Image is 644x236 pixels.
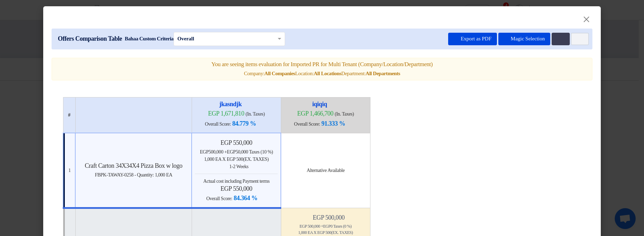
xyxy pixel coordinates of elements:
[208,110,244,117] span: egp 1,671,810
[204,157,214,162] span: 1,000
[95,172,172,178] span: FBPK-TAWAY-0258 - Quantity: 1,000 EA
[246,111,265,117] span: (In. Taxes)
[323,224,330,229] span: egp
[299,224,307,229] span: egp
[63,97,75,133] th: #
[203,179,269,184] span: Actual cost including Payment terms
[195,185,278,192] h4: egp 550,000
[264,71,295,76] b: All Companies
[215,157,221,162] span: EA
[195,139,278,147] h4: egp 550,000
[298,230,307,235] span: 1,000
[314,71,341,76] b: All Locations
[284,167,367,174] div: Alternative Available
[78,162,189,170] h4: Craft Carton 34X34X4 Pizza Box w logo
[284,214,367,221] h4: egp 500,000
[321,120,345,127] span: 91.333 %
[582,11,590,27] span: ×
[234,195,258,202] span: 84.364 %
[291,100,360,108] h4: iqiqiq
[297,110,333,117] span: egp 1,466,700
[58,61,586,68] h5: You are seeing items evaluation for Imported PR for Multi Tenant (Company/Location/Department)
[206,196,232,201] span: Overall Score:
[331,230,353,235] span: (Ex. Taxes)
[308,230,313,235] span: EA
[125,36,174,42] span: Bahaa Custom Criteria
[232,120,256,127] span: 84.779 %
[498,33,551,45] button: Magic Selection
[577,11,596,25] button: Close
[294,121,320,127] span: Overall Score:
[58,35,122,42] span: Offers Comparison Table
[222,157,269,162] span: x egp 500
[195,148,278,156] div: 500,000 + 50,000 Taxes (10 %)
[314,230,353,235] span: x egp 500
[63,133,75,208] td: 1
[243,157,269,162] span: (Ex. Taxes)
[448,33,497,45] button: Export as PDF
[58,70,586,78] div: Company: Location: Department:
[200,149,209,155] span: egp
[201,100,271,108] h4: jkasndjk
[205,121,231,127] span: Overall Score:
[366,71,400,76] b: All Departments
[195,163,278,170] div: 1-2 Weeks
[284,223,367,229] div: 500,000 + 0 Taxes (0 %)
[335,111,354,117] span: (In. Taxes)
[227,149,236,155] span: egp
